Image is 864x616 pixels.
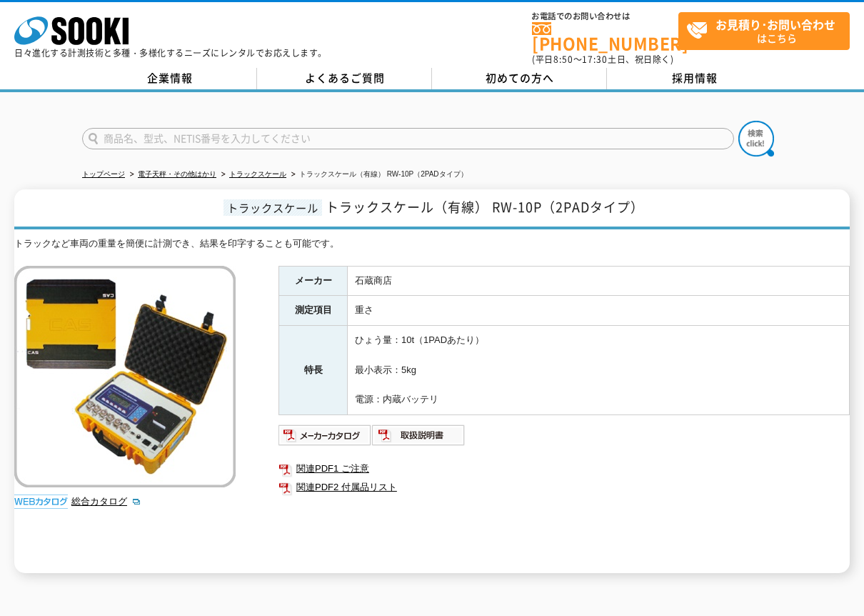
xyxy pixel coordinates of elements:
span: はこちら [686,13,849,49]
td: 重さ [348,296,850,326]
span: 8:50 [553,53,573,66]
img: メーカーカタログ [278,424,372,447]
span: お電話でのお問い合わせは [532,12,678,21]
a: よくあるご質問 [257,68,432,89]
a: 関連PDF2 付属品リスト [278,478,850,497]
a: 企業情報 [82,68,257,89]
div: トラックなど車両の重量を簡便に計測でき、結果を印字することも可能です。 [14,237,850,252]
td: 石蔵商店 [348,266,850,296]
span: (平日 ～ 土日、祝日除く) [532,53,673,66]
th: 特長 [279,326,348,415]
a: 初めての方へ [432,68,607,89]
span: 17:30 [582,53,608,66]
span: 初めての方へ [486,70,554,86]
a: トップページ [82,170,125,178]
p: 日々進化する計測技術と多種・多様化するニーズにレンタルでお応えします。 [14,49,327,57]
a: 電子天秤・その他はかり [138,170,216,178]
td: ひょう量：10t（1PADあたり） 最小表示：5kg 電源：内蔵バッテリ [348,326,850,415]
a: メーカーカタログ [278,433,372,444]
strong: お見積り･お問い合わせ [715,16,835,33]
img: 取扱説明書 [372,424,466,447]
input: 商品名、型式、NETIS番号を入力してください [82,128,734,149]
span: トラックスケール（有線） RW-10P（2PADタイプ） [326,197,644,217]
img: webカタログ [14,495,68,509]
img: btn_search.png [738,121,774,157]
li: トラックスケール（有線） RW-10P（2PADタイプ） [288,167,468,182]
img: トラックスケール（有線） RW-10P（2PADタイプ） [14,266,236,487]
a: トラックスケール [229,170,286,178]
a: 総合カタログ [71,496,141,507]
a: 関連PDF1 ご注意 [278,459,850,478]
span: トラックスケール [223,199,322,216]
a: [PHONE_NUMBER] [532,22,678,51]
a: 採用情報 [607,68,782,89]
a: お見積り･お問い合わせはこちら [678,12,850,50]
th: メーカー [279,266,348,296]
th: 測定項目 [279,296,348,326]
a: 取扱説明書 [372,433,466,444]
